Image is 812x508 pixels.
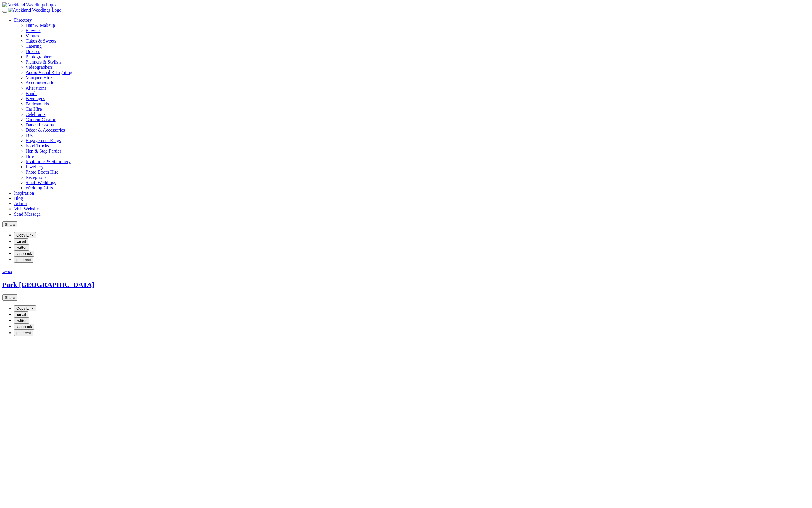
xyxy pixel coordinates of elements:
img: Auckland Weddings Logo [2,2,56,8]
a: Bridesmaids [26,101,49,106]
button: twitter [14,244,29,251]
a: Inspiration [14,190,34,195]
a: Send Message [14,211,41,216]
a: Flowers [26,28,810,33]
a: Directory [14,17,32,22]
button: facebook [14,324,34,330]
a: Catering [26,44,810,49]
a: Visit Website [14,206,39,211]
a: Dance Lessons [26,122,54,127]
a: Photo Booth Hire [26,170,59,174]
a: Hire [26,154,34,159]
button: Menu [2,11,7,13]
a: Dresses [26,49,810,54]
a: Blog [14,196,23,201]
a: Photographers [26,54,810,59]
a: Décor & Accessories [26,128,65,133]
a: Wedding Gifts [26,185,53,190]
a: Bands [26,91,37,96]
button: Copy Link [14,305,36,311]
ul: Share [2,305,810,336]
a: Beverages [26,96,45,101]
a: Venues [2,270,12,274]
a: Jewellery [26,164,43,169]
button: twitter [14,317,29,324]
span: Share [5,222,15,227]
img: Auckland Weddings Logo [8,8,61,13]
button: Email [14,238,28,244]
a: Hen & Stag Parties [26,149,61,154]
a: Car Hire [26,107,42,112]
a: Hair & Makeup [26,23,810,28]
a: DJs [26,133,33,138]
a: Admin [14,201,27,206]
a: Planners & Stylists [26,59,810,65]
a: Park [GEOGRAPHIC_DATA] [2,281,94,288]
a: Invitations & Stationery [26,159,71,164]
button: Share [2,294,17,301]
a: Alterations [26,86,46,91]
button: pinterest [14,330,33,336]
span: Share [5,295,15,300]
ul: Share [2,232,810,263]
a: Audio Visual & Lighting [26,70,810,75]
a: Accommodation [26,80,57,85]
a: Engagement Rings [26,138,61,143]
a: Cakes & Sweets [26,38,810,44]
button: facebook [14,251,34,257]
a: Venues [26,33,810,38]
button: Email [14,311,28,317]
button: Share [2,221,17,227]
button: Copy Link [14,232,36,238]
a: Small Weddings [26,180,56,185]
a: Food Trucks [26,143,49,148]
a: Celebrants [26,112,45,117]
a: Content Creator [26,117,56,122]
button: pinterest [14,257,33,263]
a: Marquee Hire [26,75,810,80]
a: Videographers [26,65,810,70]
a: Receptions [26,175,46,180]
